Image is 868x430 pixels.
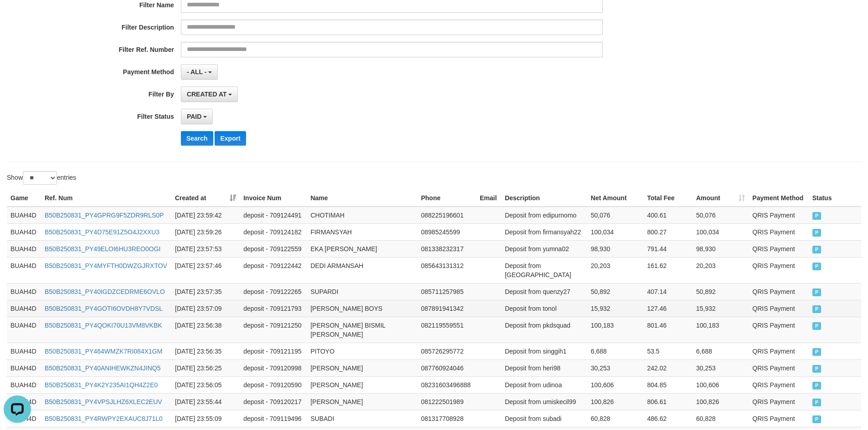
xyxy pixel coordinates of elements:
[7,190,41,207] th: Game
[501,283,587,300] td: Deposit from quenzy27
[587,376,644,393] td: 100,606
[812,212,822,220] span: PAID
[240,343,307,359] td: deposit - 709121195
[171,223,240,240] td: [DATE] 23:59:26
[501,317,587,343] td: Deposit from pkdsquad
[749,223,808,240] td: QRIS Payment
[587,393,644,410] td: 100,826
[501,240,587,257] td: Deposit from yumna02
[643,223,693,240] td: 800.27
[693,359,749,376] td: 30,253
[587,257,644,283] td: 20,203
[417,393,476,410] td: 081222501989
[749,343,808,359] td: QRIS Payment
[171,410,240,427] td: [DATE] 23:55:09
[809,190,861,207] th: Status
[693,410,749,427] td: 60,828
[587,190,644,207] th: Net Amount
[749,317,808,343] td: QRIS Payment
[643,317,693,343] td: 801.46
[749,376,808,393] td: QRIS Payment
[812,246,822,253] span: PAID
[749,393,808,410] td: QRIS Payment
[417,240,476,257] td: 081338232317
[240,283,307,300] td: deposit - 709122265
[587,283,644,300] td: 50,892
[749,207,808,224] td: QRIS Payment
[240,207,307,224] td: deposit - 709124491
[307,257,417,283] td: DEDI ARMANSAH
[187,68,207,76] span: - ALL -
[187,113,201,120] span: PAID
[643,376,693,393] td: 804.85
[240,240,307,257] td: deposit - 709122559
[171,393,240,410] td: [DATE] 23:55:44
[7,207,41,224] td: BUAH4D
[587,223,644,240] td: 100,034
[501,393,587,410] td: Deposit from umiskecil99
[643,207,693,224] td: 400.61
[812,322,822,330] span: PAID
[181,86,238,102] button: CREATED AT
[501,410,587,427] td: Deposit from subadi
[417,376,476,393] td: 08231603496888
[501,207,587,224] td: Deposit from edipurnomo
[171,376,240,393] td: [DATE] 23:56:05
[417,190,476,207] th: Phone
[307,190,417,207] th: Name
[171,300,240,317] td: [DATE] 23:57:09
[7,223,41,240] td: BUAH4D
[45,348,162,355] a: B50B250831_PY464WMZK7RI084X1GM
[501,300,587,317] td: Deposit from tonol
[171,240,240,257] td: [DATE] 23:57:53
[307,300,417,317] td: [PERSON_NAME] BOYS
[240,393,307,410] td: deposit - 709120217
[812,263,822,270] span: PAID
[45,364,160,372] a: B50B250831_PY40ANIHEWKZN4JINQ5
[643,190,693,207] th: Total Fee
[812,415,822,423] span: PAID
[171,359,240,376] td: [DATE] 23:56:25
[307,207,417,224] td: CHOTIMAH
[171,257,240,283] td: [DATE] 23:57:46
[501,359,587,376] td: Deposit from heri98
[643,410,693,427] td: 486.62
[417,257,476,283] td: 085643131312
[23,171,57,185] select: Showentries
[4,4,31,31] button: Open LiveChat chat widget
[240,359,307,376] td: deposit - 709120998
[307,317,417,343] td: [PERSON_NAME] BISMIL [PERSON_NAME]
[240,223,307,240] td: deposit - 709124182
[417,359,476,376] td: 087760924046
[812,288,822,296] span: PAID
[45,228,159,236] a: B50B250831_PY4D75E91Z5O4J2XXU3
[812,305,822,313] span: PAID
[501,343,587,359] td: Deposit from singgih1
[417,223,476,240] td: 08985245599
[587,343,644,359] td: 6,688
[643,283,693,300] td: 407.14
[749,190,808,207] th: Payment Method
[240,410,307,427] td: deposit - 709119496
[45,415,163,422] a: B50B250831_PY4RWPY2EXAUC8J71L0
[693,283,749,300] td: 50,892
[417,410,476,427] td: 081317708928
[749,300,808,317] td: QRIS Payment
[181,109,213,124] button: PAID
[587,410,644,427] td: 60,828
[501,190,587,207] th: Description
[45,322,162,329] a: B50B250831_PY4QOKI70U13VM8VKBK
[643,393,693,410] td: 806.61
[45,398,162,405] a: B50B250831_PY4VPSJLHZ6XLEC2EUV
[240,317,307,343] td: deposit - 709121250
[587,317,644,343] td: 100,183
[643,240,693,257] td: 791.44
[643,257,693,283] td: 161.62
[7,257,41,283] td: BUAH4D
[45,212,164,219] a: B50B250831_PY4GPRG9F5ZDR9RLS0P
[476,190,501,207] th: Email
[417,317,476,343] td: 082119559551
[749,359,808,376] td: QRIS Payment
[693,257,749,283] td: 20,203
[587,240,644,257] td: 98,930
